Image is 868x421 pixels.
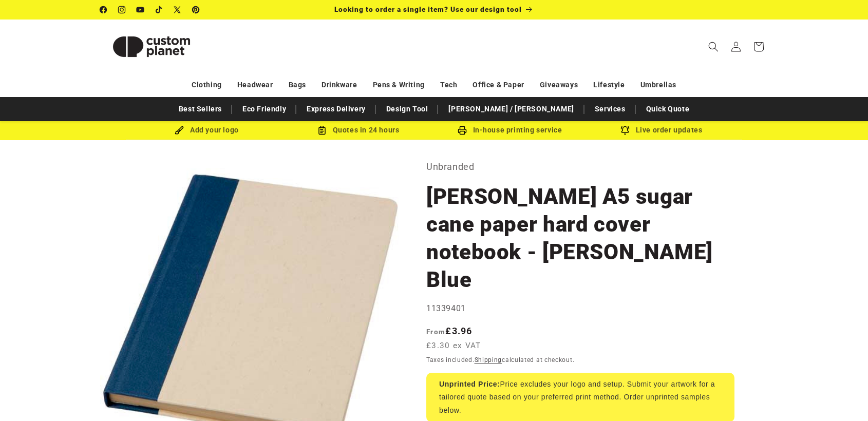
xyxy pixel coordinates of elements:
img: Custom Planet [100,24,203,70]
summary: Search [702,35,725,58]
a: Bags [289,76,306,94]
a: Headwear [237,76,273,94]
a: Office & Paper [473,76,524,94]
span: Looking to order a single item? Use our design tool [334,5,522,13]
span: £3.30 ex VAT [426,340,481,352]
p: Unbranded [426,159,734,175]
img: Order Updates Icon [317,126,327,135]
div: Taxes included. calculated at checkout. [426,355,734,365]
h1: [PERSON_NAME] A5 sugar cane paper hard cover notebook - [PERSON_NAME] Blue [426,183,734,294]
img: In-house printing [458,126,467,135]
a: Design Tool [381,100,433,118]
a: Pens & Writing [373,76,425,94]
div: Quotes in 24 hours [282,124,434,137]
a: Giveaways [540,76,578,94]
a: Lifestyle [593,76,625,94]
a: Eco Friendly [237,100,291,118]
div: In-house printing service [434,124,586,137]
a: Clothing [192,76,222,94]
img: Order updates [620,126,630,135]
iframe: Chat Widget [817,372,868,421]
a: Custom Planet [97,20,207,73]
span: From [426,328,445,336]
a: Express Delivery [301,100,371,118]
a: Umbrellas [640,76,676,94]
a: Services [590,100,631,118]
strong: £3.96 [426,326,473,336]
a: Drinkware [322,76,357,94]
a: Quick Quote [641,100,695,118]
img: Brush Icon [175,126,184,135]
div: Add your logo [131,124,282,137]
a: Best Sellers [174,100,227,118]
strong: Unprinted Price: [439,380,500,388]
a: Shipping [475,356,502,363]
span: 11339401 [426,303,466,313]
a: Tech [440,76,457,94]
a: [PERSON_NAME] / [PERSON_NAME] [443,100,579,118]
div: Live order updates [586,124,737,137]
